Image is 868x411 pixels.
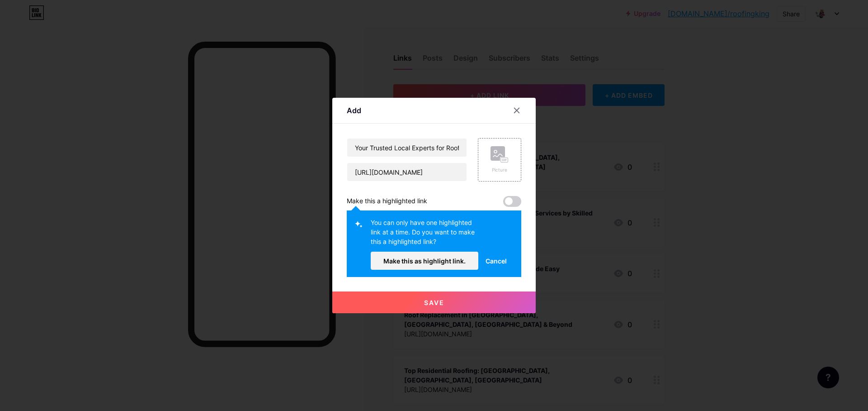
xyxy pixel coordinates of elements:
button: Save [332,292,536,313]
span: Save [424,299,444,306]
div: Add [347,105,361,116]
button: Cancel [478,252,514,270]
input: URL [347,163,467,181]
button: Make this as highlight link. [371,252,478,270]
input: Title [347,139,467,157]
div: Make this a highlighted link [347,196,427,207]
span: Make this as highlight link. [383,257,466,265]
div: Picture [491,167,509,173]
span: Cancel [486,256,507,266]
div: You can only have one highlighted link at a time. Do you want to make this a highlighted link? [371,218,478,252]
